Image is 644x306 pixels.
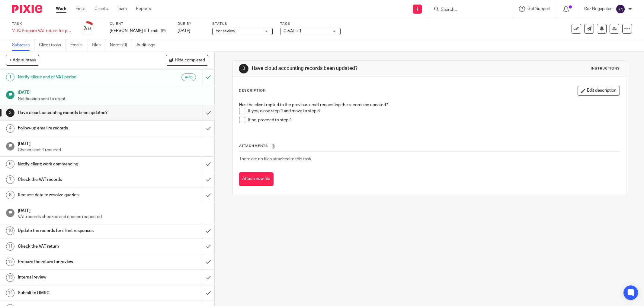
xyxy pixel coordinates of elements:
h1: Update the records for client responses [18,226,137,235]
button: Attach new file [239,172,274,186]
span: Get Support [527,7,551,11]
small: /16 [86,27,91,31]
a: Client tasks [39,39,66,51]
span: C-VAT + 1 [284,29,302,33]
label: Task [12,21,72,26]
p: [PERSON_NAME] IT Limited [110,28,158,34]
p: If no, proceed to step 4 [248,117,620,123]
p: Chaser sent if required [18,147,208,153]
button: + Add subtask [6,55,39,65]
a: Notes (0) [110,39,132,51]
h1: Internal review [18,273,137,282]
h1: Notify client: end of VAT period [18,73,137,82]
a: Clients [95,6,108,12]
div: 7 [6,175,14,184]
span: [DATE] [178,29,190,33]
img: svg%3E [616,4,625,14]
p: Has the client replied to the previous email requesting the records be updated? [239,102,620,108]
button: Hide completed [166,55,208,65]
div: 4 [6,124,14,133]
label: Due by [178,21,205,26]
label: Client [110,21,170,26]
a: Audit logs [136,39,160,51]
span: There are no files attached to this task. [239,157,312,161]
h1: Prepare the return for review [18,257,137,266]
span: For review [216,29,235,33]
div: Instructions [591,66,620,71]
div: 3 [239,64,248,73]
p: Notification sent to client [18,96,208,102]
label: Tags [280,21,341,26]
div: VTK: Prepare VAT return for period to - [DATE] [12,28,72,34]
p: Rez Negapatan [584,6,613,12]
a: Work [56,6,66,12]
div: 14 [6,289,14,297]
a: Reports [136,6,151,12]
div: 8 [6,191,14,199]
h1: Notify client: work commencing [18,160,137,169]
input: Search [440,7,495,13]
span: Hide completed [175,58,205,63]
span: Attachments [239,144,268,148]
div: 11 [6,242,14,251]
div: VTK: Prepare VAT return for period to - August 2025 [12,28,72,34]
div: 3 [6,109,14,117]
h1: Check the VAT records [18,175,137,184]
div: 13 [6,273,14,282]
a: Team [117,6,127,12]
h1: Request data to resolve queries [18,190,137,200]
div: 2 [83,25,91,32]
h1: [DATE] [18,139,208,147]
p: If yes, close step 4 and move to step 6 [248,108,620,114]
h1: [DATE] [18,88,208,96]
h1: Check the VAT return [18,242,137,251]
div: 6 [6,160,14,168]
a: Subtasks [12,39,34,51]
div: 10 [6,226,14,235]
h1: Have cloud accounting records been updated? [252,65,442,72]
h1: Submit to HMRC [18,288,137,298]
h1: Have cloud accounting records been updated? [18,108,137,117]
h1: Follow-up email re records [18,124,137,133]
a: Emails [70,39,87,51]
img: Pixie [12,5,42,13]
label: Status [212,21,273,26]
a: Files [92,39,105,51]
button: Edit description [578,86,620,96]
p: VAT records checked and queries requested [18,214,208,220]
h1: [DATE] [18,206,208,214]
p: Description [239,88,266,93]
div: 12 [6,258,14,266]
div: Auto [181,73,196,81]
div: 1 [6,73,14,81]
a: Email [75,6,85,12]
